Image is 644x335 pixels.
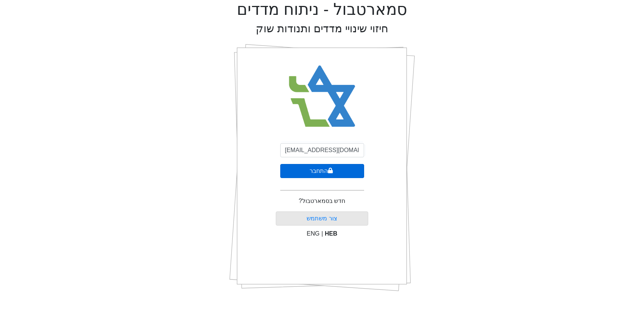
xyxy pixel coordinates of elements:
[280,143,364,157] input: אימייל
[307,230,320,237] span: ENG
[282,56,362,137] img: Smart Bull
[276,211,368,226] button: צור משתמש
[280,164,364,178] button: התחבר
[256,22,388,35] h2: חיזוי שינויי מדדים ותנודות שוק
[321,230,323,237] span: |
[325,230,337,237] span: HEB
[307,215,337,221] a: צור משתמש
[299,197,345,206] p: חדש בסמארטבול?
